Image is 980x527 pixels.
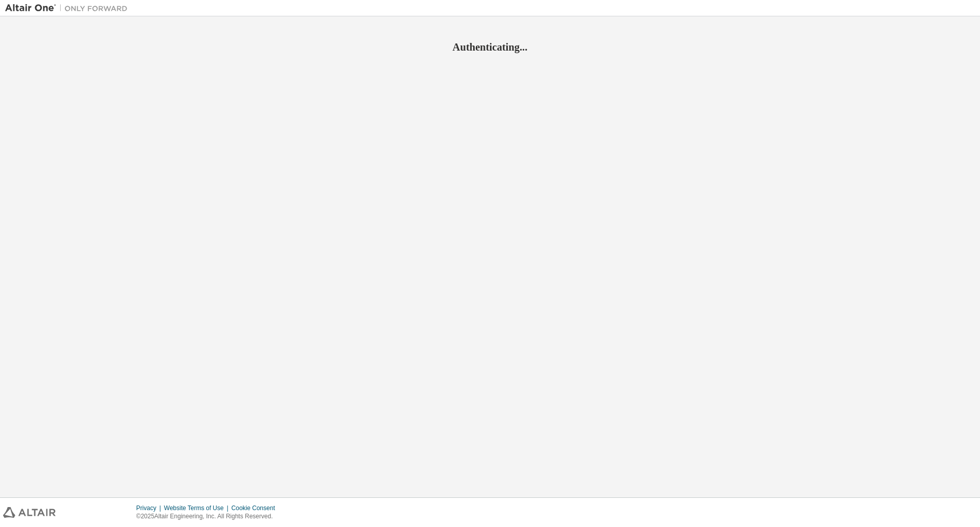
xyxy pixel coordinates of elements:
[5,3,133,13] img: Altair One
[5,40,975,54] h2: Authenticating...
[136,504,164,512] div: Privacy
[164,504,231,512] div: Website Terms of Use
[231,504,281,512] div: Cookie Consent
[3,507,56,518] img: altair_logo.svg
[136,512,281,521] p: © 2025 Altair Engineering, Inc. All Rights Reserved.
